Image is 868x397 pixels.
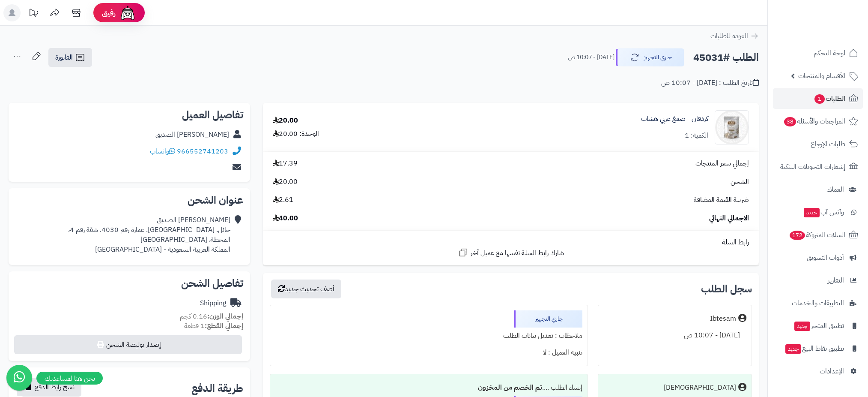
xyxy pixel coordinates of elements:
h2: طريقة الدفع [191,383,243,394]
button: أضف تحديث جديد [271,280,341,298]
a: واتساب [150,146,175,156]
a: المراجعات والأسئلة38 [773,111,863,132]
a: التطبيقات والخدمات [773,293,863,313]
a: كردفان - صمغ عربي هشاب [641,114,708,124]
span: جديد [785,344,801,354]
span: العودة للطلبات [710,31,748,41]
span: الفاتورة [55,52,73,63]
div: Shipping [200,298,226,308]
a: طلبات الإرجاع [773,134,863,154]
span: الاجمالي النهائي [709,214,749,223]
div: الكمية: 1 [685,131,708,141]
span: 38 [784,117,796,126]
a: العودة للطلبات [710,31,759,41]
div: جاري التجهيز [514,310,582,328]
div: رابط السلة [266,238,755,247]
img: ai-face.png [119,4,136,21]
div: [DATE] - 10:07 ص [603,327,746,344]
span: الإعدادات [820,365,844,377]
div: [DEMOGRAPHIC_DATA] [664,383,736,393]
span: إشعارات التحويلات البنكية [780,161,845,173]
div: إنشاء الطلب .... [275,379,582,396]
button: نسخ رابط الدفع [17,378,81,397]
span: التطبيقات والخدمات [792,297,844,309]
a: تطبيق نقاط البيعجديد [773,338,863,359]
img: karpro1-90x90.jpg [715,110,749,144]
span: 1 [814,94,825,104]
span: ضريبة القيمة المضافة [694,195,749,205]
a: الفاتورة [48,48,92,67]
div: تاريخ الطلب : [DATE] - 10:07 ص [661,78,759,88]
span: جديد [794,322,810,331]
span: إجمالي سعر المنتجات [695,159,749,168]
span: 172 [790,231,805,240]
span: أدوات التسويق [807,252,844,264]
a: إشعارات التحويلات البنكية [773,156,863,177]
button: إصدار بوليصة الشحن [14,335,242,354]
span: رفيق [102,8,116,18]
a: أدوات التسويق [773,247,863,268]
div: Ibtesam [710,314,736,324]
div: ملاحظات : تعديل بيانات الطلب [275,328,582,344]
span: شارك رابط السلة نفسها مع عميل آخر [471,248,564,258]
span: 17.39 [273,159,298,168]
a: التقارير [773,270,863,291]
a: تحديثات المنصة [23,4,44,24]
span: السلات المتروكة [789,229,845,241]
div: تنبيه العميل : لا [275,344,582,361]
a: لوحة التحكم [773,43,863,63]
h2: تفاصيل العميل [15,110,243,120]
div: [PERSON_NAME] الصديق حائل. [GEOGRAPHIC_DATA]. عمارة رقم 4030. شقة رقم 4، المحطة، [GEOGRAPHIC_DATA... [68,215,230,254]
span: وآتس آب [803,206,844,218]
a: وآتس آبجديد [773,202,863,223]
span: 2.61 [273,195,293,205]
span: الطلبات [814,93,845,105]
button: جاري التجهيز [616,48,684,66]
span: 20.00 [273,177,298,187]
small: [DATE] - 10:07 ص [568,53,614,62]
span: طلبات الإرجاع [811,138,845,150]
div: الوحدة: 20.00 [273,129,319,139]
span: جديد [804,208,820,217]
span: الأقسام والمنتجات [798,70,845,82]
a: السلات المتروكة172 [773,225,863,245]
span: 40.00 [273,214,298,223]
small: 1 قطعة [184,321,243,331]
a: 966552741203 [177,146,228,156]
b: تم الخصم من المخزون [478,382,542,393]
strong: إجمالي القطع: [205,321,243,331]
strong: إجمالي الوزن: [207,311,243,322]
h2: عنوان الشحن [15,195,243,205]
a: الإعدادات [773,361,863,382]
small: 0.16 كجم [180,311,243,322]
div: 20.00 [273,116,298,126]
div: [PERSON_NAME] الصديق [155,130,229,140]
span: التقارير [828,274,844,286]
span: الشحن [731,177,749,187]
h2: الطلب #45031 [693,49,759,66]
a: العملاء [773,179,863,200]
a: شارك رابط السلة نفسها مع عميل آخر [458,247,564,258]
span: العملاء [827,183,844,195]
span: تطبيق نقاط البيع [784,343,844,355]
span: المراجعات والأسئلة [783,115,845,127]
span: لوحة التحكم [814,47,845,59]
img: logo-2.png [810,23,860,41]
h3: سجل الطلب [701,284,752,294]
h2: تفاصيل الشحن [15,278,243,289]
a: تطبيق المتجرجديد [773,316,863,336]
span: تطبيق المتجر [793,320,844,332]
a: الطلبات1 [773,88,863,109]
span: نسخ رابط الدفع [35,382,75,392]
